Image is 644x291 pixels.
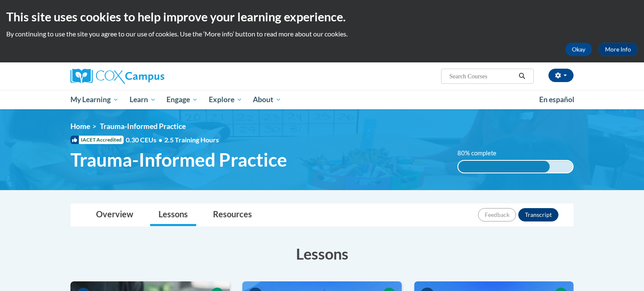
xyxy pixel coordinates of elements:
button: Account Settings [548,69,574,82]
a: Explore [203,90,248,109]
button: Feedback [478,208,516,221]
span: • [158,136,162,144]
h3: Lessons [70,243,574,264]
label: 80% complete [457,149,506,158]
a: More Info [598,43,638,56]
a: Engage [161,90,203,109]
h2: This site uses cookies to help improve your learning experience. [6,8,638,25]
div: 80% complete [458,161,550,173]
a: Home [70,122,90,131]
p: By continuing to use the site you agree to our use of cookies. Use the ‘More info’ button to read... [6,29,638,39]
span: My Learning [70,95,119,105]
a: Cox Campus [70,69,230,84]
span: Explore [209,95,242,105]
span: 2.5 Training Hours [164,136,219,144]
a: Overview [88,204,142,226]
a: About [248,90,287,109]
span: IACET Accredited [70,136,124,144]
input: Search Courses [449,71,516,81]
a: Learn [124,90,161,109]
span: Learn [130,95,156,105]
div: Main menu [58,90,586,109]
span: 0.30 CEUs [126,135,164,144]
a: Lessons [150,204,196,226]
button: Search [516,71,528,81]
span: Trauma-Informed Practice [70,149,287,171]
button: Transcript [518,208,558,221]
a: My Learning [65,90,124,109]
button: Okay [565,43,592,56]
span: Engage [166,95,198,105]
span: About [253,95,281,105]
a: Resources [205,204,260,226]
span: En español [539,95,574,104]
a: En español [534,91,580,108]
img: Cox Campus [70,69,164,84]
span: Trauma-Informed Practice [100,122,186,131]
